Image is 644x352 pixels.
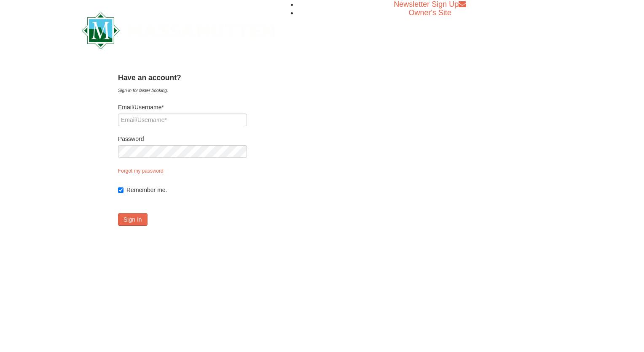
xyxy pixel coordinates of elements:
[82,19,275,39] a: Massanutten Resort
[82,12,275,49] img: Massanutten Resort Logo
[126,186,247,194] label: Remember me.
[118,135,247,143] label: Password
[118,114,247,126] input: Email/Username*
[118,168,164,174] a: Forgot my password
[409,8,451,17] a: Owner's Site
[118,103,247,111] label: Email/Username*
[118,86,247,95] div: Sign in for faster booking.
[118,73,247,82] h4: Have an account?
[118,213,148,226] button: Sign In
